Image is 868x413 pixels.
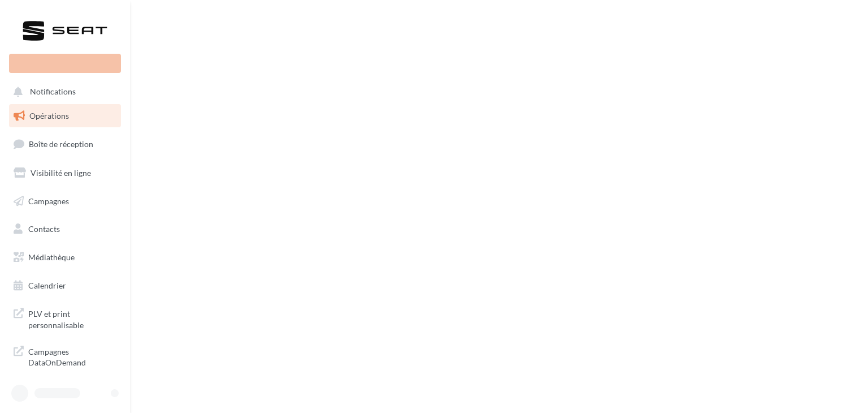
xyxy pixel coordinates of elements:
[7,104,123,128] a: Opérations
[31,168,91,178] span: Visibilité en ligne
[28,306,116,330] span: PLV et print personnalisable
[7,246,123,269] a: Médiathèque
[7,339,123,373] a: Campagnes DataOnDemand
[7,274,123,298] a: Calendrier
[9,54,121,73] div: Nouvelle campagne
[29,139,93,149] span: Boîte de réception
[7,190,123,213] a: Campagnes
[7,302,123,335] a: PLV et print personnalisable
[7,132,123,156] a: Boîte de réception
[29,111,69,121] span: Opérations
[30,87,76,97] span: Notifications
[28,252,75,262] span: Médiathèque
[7,161,123,185] a: Visibilité en ligne
[28,196,69,205] span: Campagnes
[28,281,66,290] span: Calendrier
[28,344,116,368] span: Campagnes DataOnDemand
[28,224,60,234] span: Contacts
[7,217,123,241] a: Contacts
